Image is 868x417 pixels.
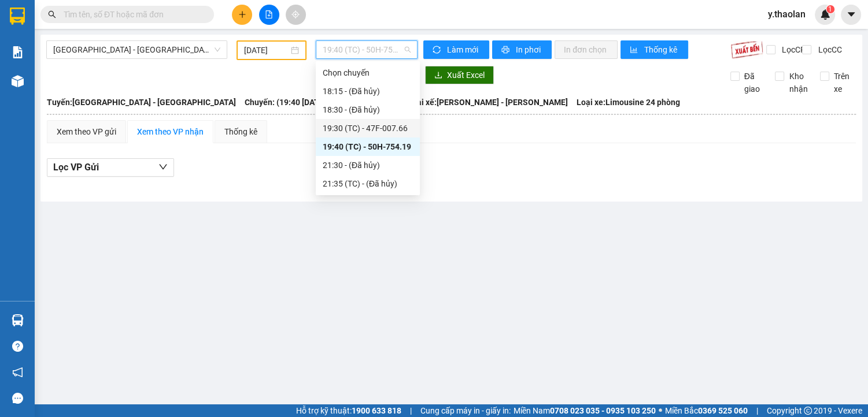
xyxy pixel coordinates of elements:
button: Lọc VP Gửi [47,158,174,177]
strong: 0369 525 060 [698,406,748,415]
span: copyright [804,407,812,415]
span: Miền Bắc [665,404,748,417]
span: Tài xế: [PERSON_NAME] - [PERSON_NAME] [412,96,568,109]
span: Kho nhận [784,70,812,95]
div: 21:30 - (Đã hủy) [323,159,413,172]
sup: 1 [826,5,834,13]
span: Làm mới [447,43,480,56]
img: solution-icon [12,46,24,58]
strong: 1900 633 818 [352,406,401,415]
span: Đã giao [740,70,767,95]
div: 19:30 (TC) - 47F-007.66 [323,122,413,135]
input: Tìm tên, số ĐT hoặc mã đơn [64,8,200,21]
button: bar-chartThống kê [620,40,688,59]
span: Loại xe: Limousine 24 phòng [577,96,680,109]
span: message [12,393,23,404]
img: icon-new-feature [820,9,830,20]
span: Thống kê [644,43,679,56]
span: Lọc CC [813,43,843,56]
div: Thống kê [224,125,257,138]
div: 18:30 - (Đã hủy) [323,103,413,116]
span: 1 [828,5,832,13]
strong: 0708 023 035 - 0935 103 250 [550,406,656,415]
span: printer [501,46,511,55]
span: y.thaolan [759,7,815,21]
span: Hỗ trợ kỹ thuật: [296,404,401,417]
span: Lọc VP Gửi [53,160,99,174]
b: Tuyến: [GEOGRAPHIC_DATA] - [GEOGRAPHIC_DATA] [47,98,236,107]
button: caret-down [841,5,861,25]
span: notification [12,367,23,378]
span: question-circle [12,341,23,352]
div: 21:35 (TC) - (Đã hủy) [323,177,413,190]
button: printerIn phơi [492,40,552,59]
button: file-add [259,5,279,25]
span: caret-down [846,9,856,20]
span: sync [433,46,442,55]
span: 19:40 (TC) - 50H-754.19 [323,41,411,58]
button: aim [286,5,306,25]
div: Chọn chuyến [323,66,413,79]
span: Trên xe [829,70,856,95]
span: Sài Gòn - Đắk Lắk [53,41,220,58]
span: | [756,404,758,417]
span: Lọc CR [777,43,807,56]
span: bar-chart [630,46,640,55]
div: Chọn chuyến [316,64,420,82]
button: downloadXuất Excel [425,66,494,84]
span: In phơi [516,43,542,56]
span: search [48,10,56,18]
img: warehouse-icon [12,314,24,326]
button: syncLàm mới [423,40,489,59]
img: warehouse-icon [12,75,24,87]
div: Xem theo VP gửi [57,125,116,138]
span: | [410,404,412,417]
span: file-add [265,10,273,18]
img: 9k= [730,40,763,59]
div: 19:40 (TC) - 50H-754.19 [323,140,413,153]
span: Cung cấp máy in - giấy in: [420,404,511,417]
span: ⚪️ [659,408,662,413]
span: plus [238,10,246,18]
div: Xem theo VP nhận [137,125,204,138]
button: In đơn chọn [555,40,618,59]
input: 13/08/2025 [244,44,289,57]
span: Chuyến: (19:40 [DATE]) [245,96,329,109]
button: plus [232,5,252,25]
span: Miền Nam [514,404,656,417]
span: down [158,162,168,172]
div: 18:15 - (Đã hủy) [323,85,413,98]
img: logo-vxr [10,8,25,25]
span: aim [291,10,300,18]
